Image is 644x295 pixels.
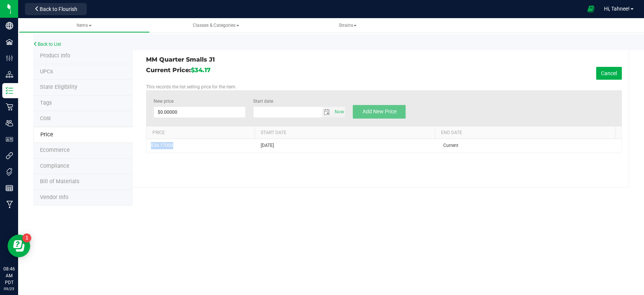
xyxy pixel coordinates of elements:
span: Items [77,23,92,28]
inline-svg: Manufacturing [6,201,13,208]
label: New price [154,98,246,105]
inline-svg: Company [6,22,13,29]
span: Classes & Categories [193,23,239,28]
span: Strains [338,23,357,28]
inline-svg: Configuration [6,54,13,62]
iframe: Resource center [8,235,30,257]
span: Ecommerce [40,147,70,153]
label: Start date [253,98,345,105]
inline-svg: Distribution [6,71,13,78]
span: $34.17 [191,66,211,74]
button: Cancel [596,67,622,80]
span: Tag [40,84,77,90]
span: Back to Flourish [40,6,77,12]
th: End Date [435,127,615,139]
p: This records the list selling price for the item. [146,83,622,90]
span: Vendor Info [40,194,68,201]
h3: MM Quarter Smalls J1 [146,56,378,63]
inline-svg: Integrations [6,152,13,159]
span: [DATE] [261,142,274,149]
inline-svg: Reports [6,184,13,192]
th: Start Date [255,127,435,139]
p: 08:46 AM PDT [3,266,15,286]
span: Tag [40,100,52,106]
span: Price [40,131,53,138]
span: Open Ecommerce Menu [582,2,599,16]
span: Compliance [40,163,69,169]
span: Bill of Materials [40,178,79,185]
inline-svg: Tags [6,168,13,176]
iframe: Resource center unread badge [22,233,31,242]
a: Back to List [33,42,61,47]
input: $0.00000 [154,107,245,117]
span: Product Info [40,53,70,59]
span: select [333,107,345,117]
span: Hi, Tahnee! [604,6,630,12]
p: 09/25 [3,286,15,292]
span: $34.17000 [151,142,173,149]
span: select [322,107,333,117]
inline-svg: Facilities [6,38,13,46]
inline-svg: Inventory [6,87,13,94]
span: Add New Price [362,108,396,114]
h3: Current Price: [146,67,211,80]
span: Current [443,142,458,149]
inline-svg: Users [6,119,13,127]
button: Back to Flourish [25,3,87,15]
button: Add New Price [353,105,406,119]
inline-svg: Retail [6,103,13,111]
span: Tag [40,68,53,75]
inline-svg: User Roles [6,136,13,143]
span: Set Current date [333,107,346,117]
th: Price [146,127,255,139]
span: Cost [40,115,51,122]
